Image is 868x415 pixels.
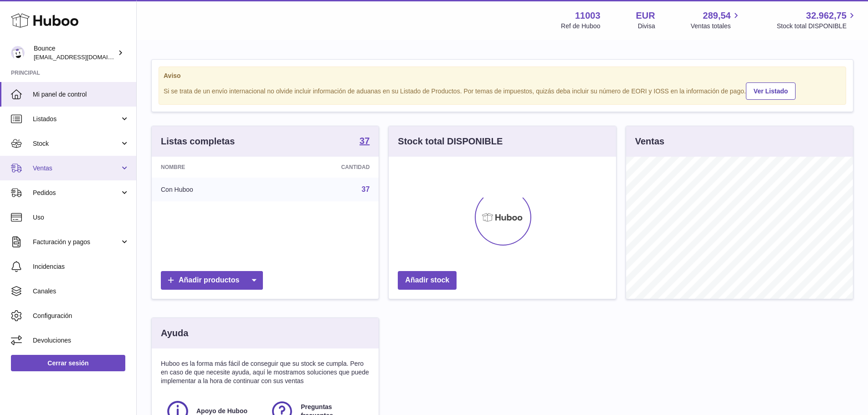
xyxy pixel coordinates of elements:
strong: EUR [636,10,655,22]
span: [EMAIL_ADDRESS][DOMAIN_NAME] [34,53,134,61]
td: Con Huboo [152,178,270,201]
a: Añadir stock [398,271,457,290]
a: Añadir productos [161,271,263,290]
span: Stock total DISPONIBLE [777,22,857,31]
strong: Aviso [164,72,841,80]
th: Cantidad [270,157,379,178]
img: internalAdmin-11003@internal.huboo.com [11,46,25,60]
span: Uso [33,213,129,222]
a: 32.962,75 Stock total DISPONIBLE [777,10,857,31]
span: Listados [33,115,120,123]
strong: 37 [360,136,370,145]
a: 37 [362,185,370,193]
span: Pedidos [33,189,120,197]
span: Configuración [33,312,129,320]
th: Nombre [152,157,270,178]
div: Divisa [638,22,655,31]
h3: Stock total DISPONIBLE [398,135,503,148]
span: Ventas totales [691,22,741,31]
span: 32.962,75 [806,10,847,22]
h3: Ayuda [161,327,188,339]
span: 289,54 [703,10,731,22]
div: Si se trata de un envío internacional no olvide incluir información de aduanas en su Listado de P... [164,81,841,100]
span: Ventas [33,164,120,173]
a: Cerrar sesión [11,355,125,371]
span: Stock [33,139,120,148]
a: Ver Listado [746,82,796,100]
p: Huboo es la forma más fácil de conseguir que su stock se cumpla. Pero en caso de que necesite ayu... [161,359,370,385]
strong: 11003 [575,10,601,22]
span: Devoluciones [33,336,129,345]
a: 289,54 Ventas totales [691,10,741,31]
div: Ref de Huboo [561,22,600,31]
span: Incidencias [33,262,129,271]
span: Mi panel de control [33,90,129,99]
span: Facturación y pagos [33,238,120,246]
h3: Ventas [635,135,664,148]
span: Canales [33,287,129,296]
h3: Listas completas [161,135,235,148]
div: Bounce [34,44,116,61]
a: 37 [360,136,370,147]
